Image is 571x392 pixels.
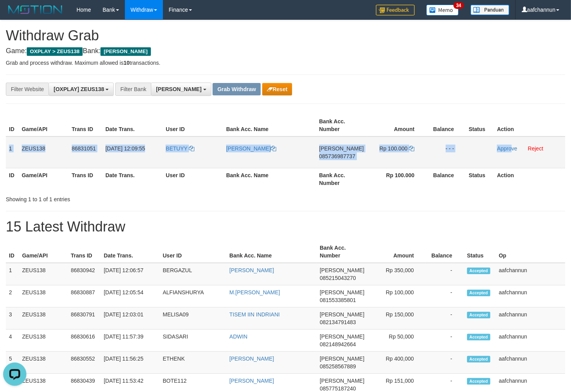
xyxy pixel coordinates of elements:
[496,307,565,330] td: aafchannun
[409,145,415,152] a: Copy 100000 to clipboard
[426,5,459,16] img: Button%20Memo.svg
[68,307,101,330] td: 86830791
[320,319,356,325] span: Copy 082134791483 to clipboard
[367,352,426,374] td: Rp 400,000
[102,168,163,190] th: Date Trans.
[229,289,280,295] a: M.[PERSON_NAME]
[160,352,227,374] td: ETHENK
[19,352,68,374] td: ZEUS138
[6,47,565,55] h4: Game: Bank:
[320,378,364,384] span: [PERSON_NAME]
[6,136,19,168] td: 1
[19,263,68,285] td: ZEUS138
[320,289,364,295] span: [PERSON_NAME]
[465,168,494,190] th: Status
[6,285,19,307] td: 2
[19,168,69,190] th: Game/API
[426,114,466,136] th: Balance
[6,4,65,16] img: MOTION_logo.png
[426,330,464,352] td: -
[320,275,356,281] span: Copy 085215043270 to clipboard
[453,2,464,9] span: 34
[160,307,227,330] td: MELISA09
[497,145,517,152] a: Approve
[68,352,101,374] td: 86830552
[226,241,317,263] th: Bank Acc. Name
[19,285,68,307] td: ZEUS138
[156,86,201,92] span: [PERSON_NAME]
[229,311,280,318] a: TISEM IIN INDRIANI
[376,5,415,16] img: Feedback.jpg
[160,263,227,285] td: BERGAZUL
[100,307,159,330] td: [DATE] 12:03:01
[467,334,490,340] span: Accepted
[223,114,316,136] th: Bank Acc. Name
[68,241,101,263] th: Trans ID
[160,241,227,263] th: User ID
[367,307,426,330] td: Rp 150,000
[100,241,159,263] th: Date Trans.
[367,285,426,307] td: Rp 100,000
[226,145,276,152] a: [PERSON_NAME]
[68,330,101,352] td: 86830616
[467,378,490,385] span: Accepted
[465,114,494,136] th: Status
[379,145,407,152] span: Rp 100.000
[166,145,194,152] a: BETUYY
[496,241,565,263] th: Op
[467,312,490,318] span: Accepted
[426,352,464,374] td: -
[6,219,565,235] h1: 15 Latest Withdraw
[426,168,466,190] th: Balance
[320,267,364,273] span: [PERSON_NAME]
[166,145,187,152] span: BETUYY
[467,268,490,274] span: Accepted
[19,136,69,168] td: ZEUS138
[100,352,159,374] td: [DATE] 11:56:25
[496,263,565,285] td: aafchannun
[27,47,83,56] span: OXPLAY > ZEUS138
[320,385,356,392] span: Copy 085775187240 to clipboard
[19,307,68,330] td: ZEUS138
[100,285,159,307] td: [DATE] 12:05:54
[6,28,565,43] h1: Withdraw Grab
[319,145,364,152] span: [PERSON_NAME]
[494,168,565,190] th: Action
[494,114,565,136] th: Action
[367,168,426,190] th: Rp 100.000
[6,241,19,263] th: ID
[100,330,159,352] td: [DATE] 11:57:39
[229,333,247,340] a: ADWIN
[6,168,19,190] th: ID
[48,83,114,96] button: [OXPLAY] ZEUS138
[19,330,68,352] td: ZEUS138
[317,241,367,263] th: Bank Acc. Number
[464,241,496,263] th: Status
[367,114,426,136] th: Amount
[367,241,426,263] th: Amount
[367,330,426,352] td: Rp 50,000
[496,352,565,374] td: aafchannun
[320,311,364,318] span: [PERSON_NAME]
[6,59,565,67] p: Grab and process withdraw. Maximum allowed is transactions.
[19,114,69,136] th: Game/API
[213,83,260,95] button: Grab Withdraw
[160,285,227,307] td: ALFIANSHURYA
[6,192,232,203] div: Showing 1 to 1 of 1 entries
[69,168,102,190] th: Trans ID
[102,114,163,136] th: Date Trans.
[100,47,151,56] span: [PERSON_NAME]
[163,168,223,190] th: User ID
[426,307,464,330] td: -
[123,60,130,66] strong: 10
[320,363,356,370] span: Copy 085258567889 to clipboard
[223,168,316,190] th: Bank Acc. Name
[100,263,159,285] td: [DATE] 12:06:57
[72,145,96,152] span: 86831051
[367,263,426,285] td: Rp 350,000
[320,356,364,362] span: [PERSON_NAME]
[467,290,490,296] span: Accepted
[6,307,19,330] td: 3
[262,83,292,95] button: Reset
[54,86,104,92] span: [OXPLAY] ZEUS138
